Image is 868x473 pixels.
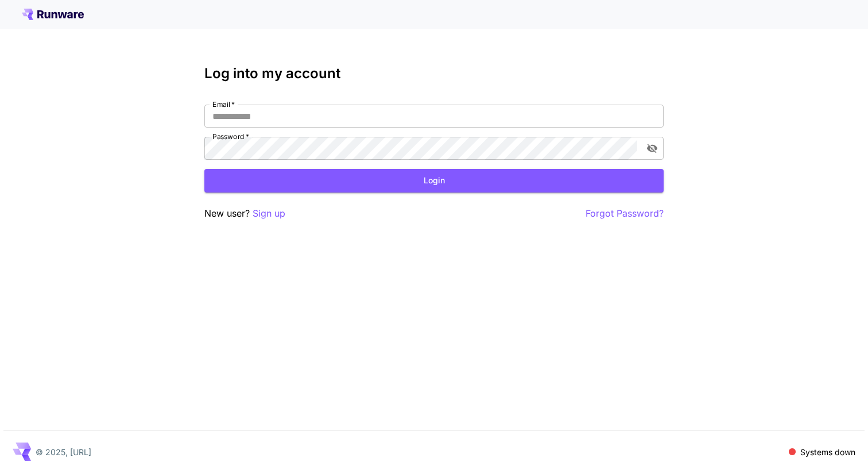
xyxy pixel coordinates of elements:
[204,206,285,221] p: New user?
[212,99,235,109] label: Email
[204,169,664,193] button: Login
[204,66,664,82] h3: Log into my account
[36,446,91,458] p: © 2025, [URL]
[642,138,662,159] button: toggle password visibility
[212,132,249,141] label: Password
[800,446,855,458] p: Systems down
[253,206,285,221] button: Sign up
[586,206,664,221] button: Forgot Password?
